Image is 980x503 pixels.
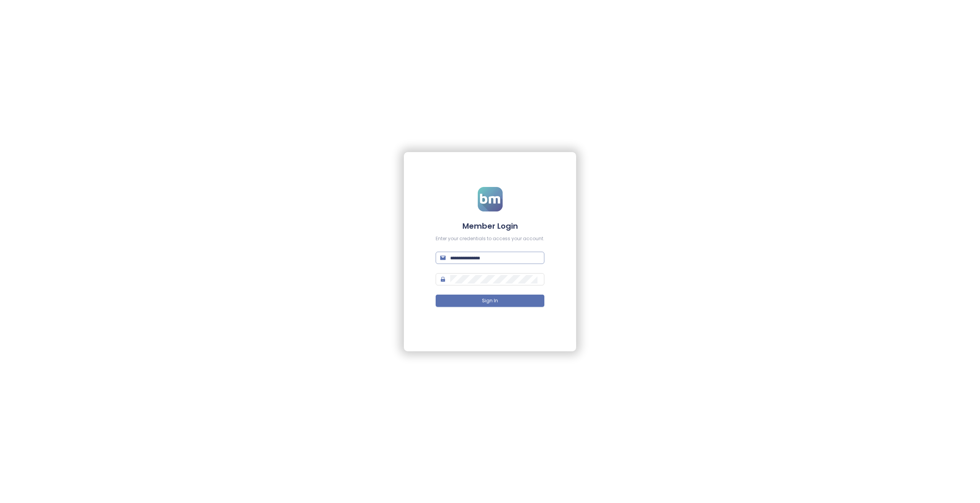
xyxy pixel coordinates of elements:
[440,255,446,261] span: mail
[440,277,446,282] span: lock
[478,187,503,211] img: logo
[436,295,544,307] button: Sign In
[436,221,544,231] h4: Member Login
[436,235,544,242] div: Enter your credentials to access your account.
[482,297,498,305] span: Sign In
